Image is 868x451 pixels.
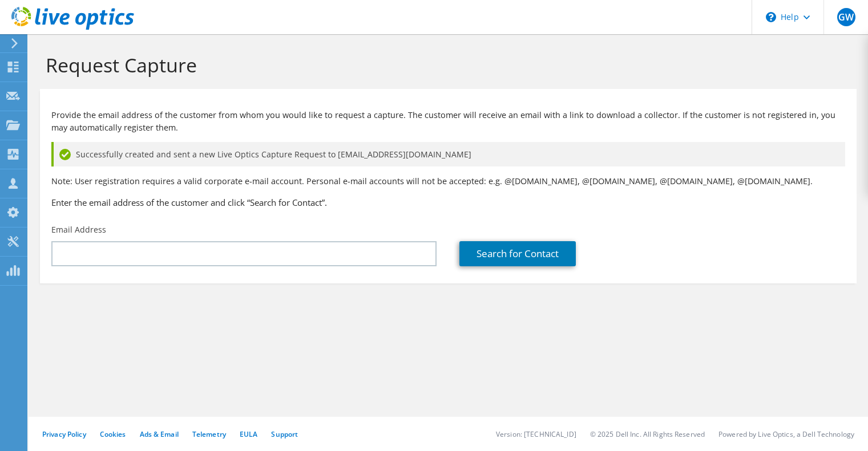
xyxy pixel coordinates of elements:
a: Privacy Policy [42,429,86,439]
h1: Request Capture [46,53,845,77]
p: Provide the email address of the customer from whom you would like to request a capture. The cust... [51,109,845,134]
li: Powered by Live Optics, a Dell Technology [718,429,854,439]
span: GW [837,8,855,26]
p: Note: User registration requires a valid corporate e-mail account. Personal e-mail accounts will ... [51,175,845,188]
a: EULA [240,429,257,439]
a: Search for Contact [459,241,576,266]
span: Successfully created and sent a new Live Optics Capture Request to [EMAIL_ADDRESS][DOMAIN_NAME] [76,148,471,161]
a: Support [271,429,298,439]
h3: Enter the email address of the customer and click “Search for Contact”. [51,196,845,209]
li: Version: [TECHNICAL_ID] [496,429,576,439]
label: Email Address [51,224,106,235]
a: Telemetry [192,429,226,439]
a: Cookies [100,429,126,439]
li: © 2025 Dell Inc. All Rights Reserved [590,429,705,439]
svg: \n [766,12,776,22]
a: Ads & Email [140,429,179,439]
